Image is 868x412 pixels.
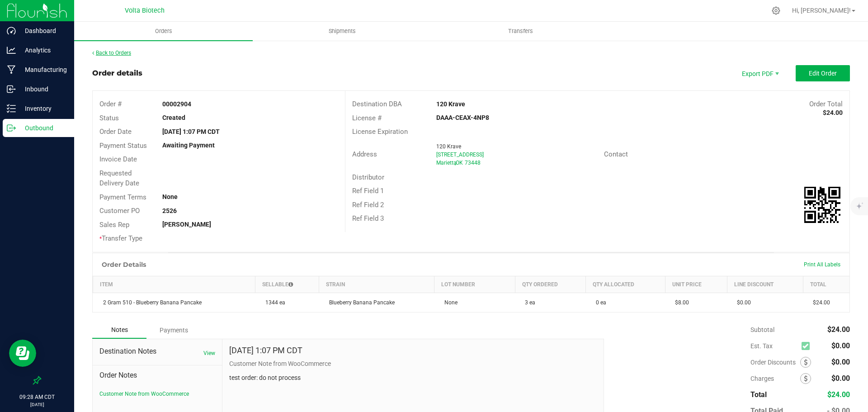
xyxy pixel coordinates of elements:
[803,276,849,293] th: Total
[352,214,384,223] span: Ref Field 3
[831,374,850,383] span: $0.00
[125,7,165,14] span: Volta Biotech
[465,160,481,166] span: 73448
[732,65,787,81] span: Export PDF
[255,276,319,293] th: Sellable
[352,150,377,158] span: Address
[99,346,215,357] span: Destination Notes
[143,27,184,35] span: Orders
[92,68,142,79] div: Order details
[229,359,597,369] p: Customer Note from WooCommerce
[7,85,16,94] inline-svg: Inbound
[670,299,689,306] span: $8.00
[146,322,201,338] div: Payments
[162,142,215,149] strong: Awaiting Payment
[352,201,384,209] span: Ref Field 2
[162,207,177,214] strong: 2526
[831,341,850,350] span: $0.00
[352,114,382,122] span: License #
[162,100,191,108] strong: 00002904
[604,150,628,158] span: Contact
[436,160,457,166] span: Marietta
[99,207,140,215] span: Customer PO
[496,27,545,35] span: Transfers
[99,221,129,229] span: Sales Rep
[261,299,285,306] span: 1344 ea
[229,373,597,383] p: test order: do not process
[434,276,515,293] th: Lot Number
[804,187,840,223] img: Scan me!
[750,359,800,366] span: Order Discounts
[7,123,16,133] inline-svg: Outbound
[7,65,16,74] inline-svg: Manufacturing
[4,401,70,408] p: [DATE]
[665,276,727,293] th: Unit Price
[436,143,461,150] span: 120 Krave
[74,22,253,41] a: Orders
[162,221,211,228] strong: [PERSON_NAME]
[92,50,131,56] a: Back to Orders
[99,169,139,188] span: Requested Delivery Date
[792,7,851,14] span: Hi, [PERSON_NAME]!
[102,261,146,268] h1: Order Details
[319,276,434,293] th: Strain
[7,26,16,35] inline-svg: Dashboard
[7,104,16,113] inline-svg: Inventory
[809,70,837,77] span: Edit Order
[456,160,463,166] span: OK
[16,25,70,36] p: Dashboard
[827,325,850,334] span: $24.00
[99,193,146,201] span: Payment Terms
[804,187,840,223] qrcode: 00002904
[796,65,850,81] button: Edit Order
[16,84,70,95] p: Inbound
[9,340,36,367] iframe: Resource center
[7,46,16,55] inline-svg: Analytics
[162,193,178,200] strong: None
[229,346,302,355] h4: [DATE] 1:07 PM CDT
[436,114,489,121] strong: DAAA-CEAX-4NP8
[455,160,456,166] span: ,
[809,100,843,108] span: Order Total
[352,128,408,136] span: License Expiration
[99,234,142,242] span: Transfer Type
[99,100,122,108] span: Order #
[352,187,384,195] span: Ref Field 1
[352,173,384,181] span: Distributor
[727,276,803,293] th: Line Discount
[162,114,185,121] strong: Created
[99,142,147,150] span: Payment Status
[325,299,395,306] span: Blueberry Banana Pancake
[93,276,255,293] th: Item
[316,27,368,35] span: Shipments
[440,299,458,306] span: None
[431,22,610,41] a: Transfers
[99,370,215,381] span: Order Notes
[520,299,535,306] span: 3 ea
[750,326,774,333] span: Subtotal
[16,123,70,133] p: Outbound
[16,103,70,114] p: Inventory
[436,152,484,158] span: [STREET_ADDRESS]
[586,276,665,293] th: Qty Allocated
[92,322,146,339] div: Notes
[99,299,202,306] span: 2 Gram 510 - Blueberry Banana Pancake
[750,390,767,399] span: Total
[99,114,119,122] span: Status
[808,299,830,306] span: $24.00
[33,376,42,385] label: Pin the sidebar to full width on large screens
[732,299,751,306] span: $0.00
[4,393,70,401] p: 09:28 AM CDT
[99,390,189,398] button: Customer Note from WooCommerce
[203,349,215,357] button: View
[515,276,586,293] th: Qty Ordered
[750,375,800,382] span: Charges
[831,358,850,366] span: $0.00
[436,100,465,108] strong: 120 Krave
[591,299,606,306] span: 0 ea
[99,155,137,163] span: Invoice Date
[804,261,840,268] span: Print All Labels
[823,109,843,116] strong: $24.00
[16,45,70,56] p: Analytics
[770,6,782,15] div: Manage settings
